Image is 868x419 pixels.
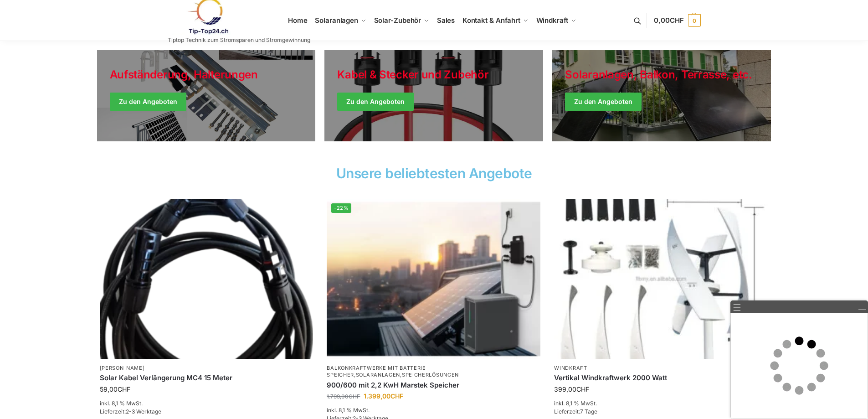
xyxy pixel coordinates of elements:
img: Home 7 [554,199,768,359]
a: 0,00CHF 0 [654,7,700,34]
a: Holiday Style [324,50,543,141]
a: Windkraft [554,365,587,371]
iframe: Live Hilfe [731,313,868,419]
span: 7 Tage [580,408,597,415]
img: Home 5 [100,199,313,359]
a: Vertikal Windrad [554,199,768,359]
span: Lieferzeit: [100,408,161,415]
a: -22%Balkonkraftwerk mit Marstek Speicher [327,199,540,359]
span: Sales [437,16,455,25]
span: Kontakt & Anfahrt [462,16,520,25]
p: Tiptop Technik zum Stromsparen und Stromgewinnung [168,37,310,43]
a: Speicherlösungen [402,372,459,378]
span: Solar-Zubehör [374,16,421,25]
span: 0 [688,14,701,27]
a: Winter Jackets [552,50,771,141]
a: Vertikal Windkraftwerk 2000 Watt [554,373,768,383]
p: , , [327,365,540,379]
a: [PERSON_NAME] [100,365,145,371]
a: Minimieren/Wiederherstellen [858,303,866,311]
span: CHF [670,16,684,25]
bdi: 399,00 [554,385,589,393]
a: Solaranlagen [356,372,400,378]
a: Solar Kabel Verlängerung MC4 15 Meter [100,373,313,383]
span: 0,00 [654,16,683,25]
bdi: 59,00 [100,385,130,393]
span: Solaranlagen [315,16,358,25]
a: Holiday Style [97,50,316,141]
span: Windkraft [536,16,568,25]
span: CHF [349,393,360,400]
p: inkl. 8,1 % MwSt. [554,399,768,408]
span: CHF [390,392,403,400]
bdi: 1.399,00 [364,392,403,400]
bdi: 1.799,00 [327,393,360,400]
a: ☰ [733,303,741,312]
p: inkl. 8,1 % MwSt. [327,406,540,414]
span: 2-3 Werktage [126,408,161,415]
a: Balkonkraftwerke mit Batterie Speicher [327,365,426,378]
a: 900/600 mit 2,2 KwH Marstek Speicher [327,381,540,390]
span: CHF [576,385,589,393]
img: Home 6 [327,199,540,359]
span: CHF [118,385,130,393]
span: Lieferzeit: [554,408,597,415]
h2: Unsere beliebtesten Angebote [97,166,771,180]
p: inkl. 8,1 % MwSt. [100,399,313,408]
a: Solar-Verlängerungskabel [100,199,313,359]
